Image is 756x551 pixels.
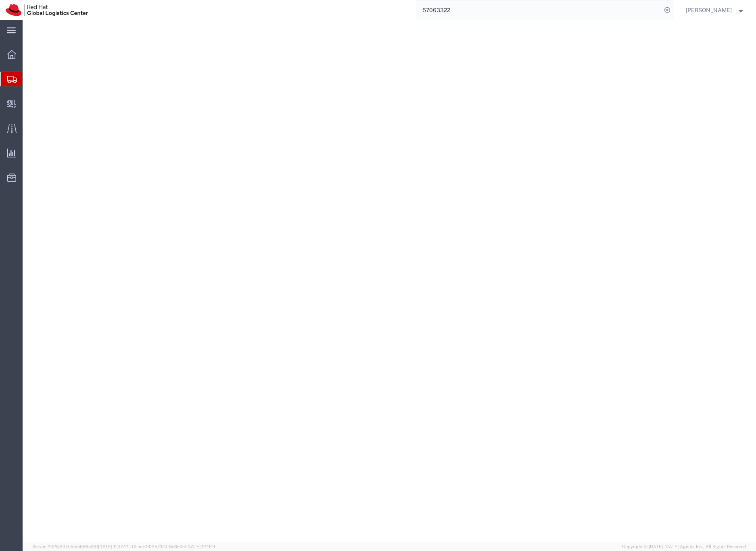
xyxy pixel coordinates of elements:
[685,5,745,15] button: [PERSON_NAME]
[132,544,215,549] span: Client: 2025.20.0-8c6e0cf
[6,4,88,16] img: logo
[98,544,128,549] span: [DATE] 11:47:12
[23,20,756,543] iframe: FS Legacy Container
[416,0,662,20] input: Search for shipment number, reference number
[186,544,215,549] span: [DATE] 12:11:14
[686,6,732,15] span: Sona Mala
[32,544,128,549] span: Server: 2025.20.0-5efa686e39f
[622,543,746,550] span: Copyright © [DATE]-[DATE] Agistix Inc., All Rights Reserved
